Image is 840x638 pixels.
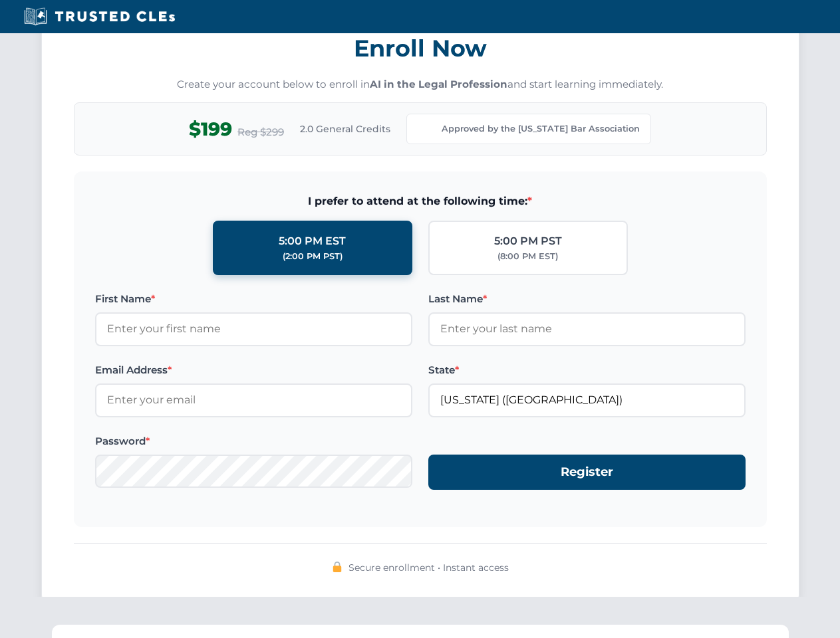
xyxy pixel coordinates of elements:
[95,383,412,417] input: Enter your email
[300,122,390,136] span: 2.0 General Credits
[95,193,746,210] span: I prefer to attend at the following time:
[497,250,558,263] div: (8:00 PM EST)
[237,124,284,140] span: Reg $299
[95,433,412,449] label: Password
[279,233,346,250] div: 5:00 PM EST
[20,7,179,27] img: Trusted CLEs
[283,250,343,263] div: (2:00 PM PST)
[74,77,767,92] p: Create your account below to enroll in and start learning immediately.
[95,362,412,378] label: Email Address
[189,114,232,144] span: $199
[95,291,412,307] label: First Name
[370,78,507,90] strong: AI in the Legal Profession
[494,233,562,250] div: 5:00 PM PST
[442,122,640,136] span: Approved by the [US_STATE] Bar Association
[349,560,509,575] span: Secure enrollment • Instant access
[428,455,746,490] button: Register
[74,27,767,69] h3: Enroll Now
[428,383,746,417] input: Kentucky (KY)
[428,312,746,346] input: Enter your last name
[428,362,746,378] label: State
[428,291,746,307] label: Last Name
[418,120,436,138] img: Kentucky Bar
[332,562,343,572] img: 🔒
[95,312,412,346] input: Enter your first name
